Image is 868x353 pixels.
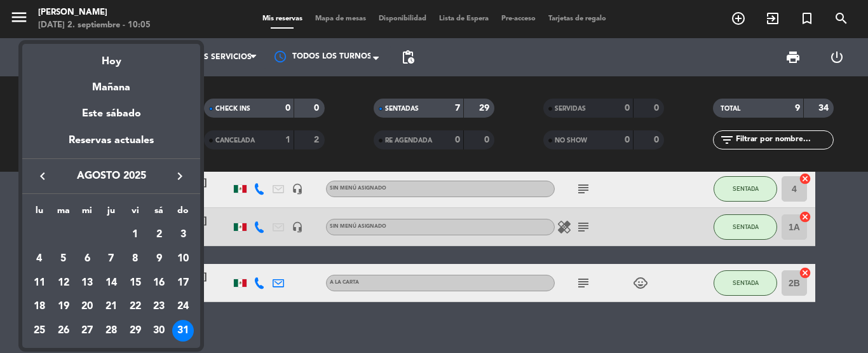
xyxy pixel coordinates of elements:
[123,223,147,247] td: 1 de agosto de 2025
[51,247,76,271] td: 5 de agosto de 2025
[123,247,147,271] td: 8 de agosto de 2025
[22,44,200,70] div: Hoy
[147,319,172,343] td: 30 de agosto de 2025
[53,272,74,294] div: 12
[148,320,170,342] div: 30
[147,271,172,295] td: 16 de agosto de 2025
[125,224,146,246] div: 1
[76,296,98,318] div: 20
[27,271,51,295] td: 11 de agosto de 2025
[147,204,172,223] th: sábado
[51,295,76,319] td: 19 de agosto de 2025
[172,272,194,294] div: 17
[148,272,170,294] div: 16
[99,247,123,271] td: 7 de agosto de 2025
[75,271,99,295] td: 13 de agosto de 2025
[75,204,99,223] th: miércoles
[168,168,191,184] button: keyboard_arrow_right
[53,296,74,318] div: 19
[123,295,147,319] td: 22 de agosto de 2025
[148,248,170,270] div: 9
[99,319,123,343] td: 28 de agosto de 2025
[27,247,51,271] td: 4 de agosto de 2025
[147,223,172,247] td: 2 de agosto de 2025
[125,272,146,294] div: 15
[172,224,194,246] div: 3
[75,295,99,319] td: 20 de agosto de 2025
[75,319,99,343] td: 27 de agosto de 2025
[123,319,147,343] td: 29 de agosto de 2025
[125,248,146,270] div: 8
[53,320,74,342] div: 26
[100,272,122,294] div: 14
[125,320,146,342] div: 29
[100,320,122,342] div: 28
[148,296,170,318] div: 23
[171,247,195,271] td: 10 de agosto de 2025
[76,320,98,342] div: 27
[171,295,195,319] td: 24 de agosto de 2025
[53,248,74,270] div: 5
[29,296,50,318] div: 18
[51,271,76,295] td: 12 de agosto de 2025
[172,248,194,270] div: 10
[147,247,172,271] td: 9 de agosto de 2025
[76,272,98,294] div: 13
[171,204,195,223] th: domingo
[147,295,172,319] td: 23 de agosto de 2025
[99,271,123,295] td: 14 de agosto de 2025
[51,204,76,223] th: martes
[99,295,123,319] td: 21 de agosto de 2025
[172,320,194,342] div: 31
[51,319,76,343] td: 26 de agosto de 2025
[171,271,195,295] td: 17 de agosto de 2025
[100,248,122,270] div: 7
[123,271,147,295] td: 15 de agosto de 2025
[31,168,54,184] button: keyboard_arrow_left
[125,296,146,318] div: 22
[35,169,50,184] i: keyboard_arrow_left
[27,204,51,223] th: lunes
[148,224,170,246] div: 2
[54,168,168,184] span: agosto 2025
[76,248,98,270] div: 6
[27,319,51,343] td: 25 de agosto de 2025
[171,319,195,343] td: 31 de agosto de 2025
[29,248,50,270] div: 4
[99,204,123,223] th: jueves
[100,296,122,318] div: 21
[171,223,195,247] td: 3 de agosto de 2025
[75,247,99,271] td: 6 de agosto de 2025
[172,169,187,184] i: keyboard_arrow_right
[22,132,200,158] div: Reservas actuales
[27,295,51,319] td: 18 de agosto de 2025
[123,204,147,223] th: viernes
[27,223,123,247] td: AGO.
[22,70,200,96] div: Mañana
[22,96,200,132] div: Este sábado
[29,272,50,294] div: 11
[29,320,50,342] div: 25
[172,296,194,318] div: 24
